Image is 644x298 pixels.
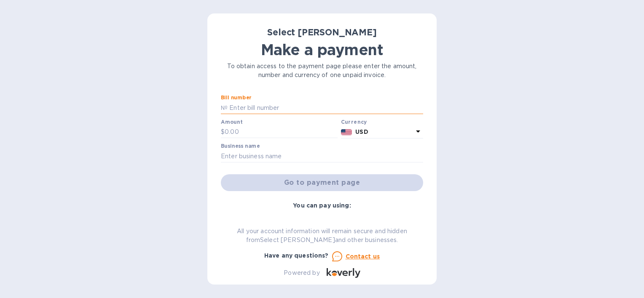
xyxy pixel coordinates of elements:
[221,62,423,80] p: To obtain access to the payment page please enter the amount, number and currency of one unpaid i...
[221,120,242,125] label: Amount
[341,119,367,125] b: Currency
[346,253,380,260] u: Contact us
[221,41,423,59] h1: Make a payment
[221,227,423,245] p: All your account information will remain secure and hidden from Select [PERSON_NAME] and other bu...
[221,104,228,112] p: №
[221,144,260,149] label: Business name
[264,252,329,259] b: Have any questions?
[267,27,377,37] b: Select [PERSON_NAME]
[225,126,338,138] input: 0.00
[221,128,225,136] p: $
[293,202,351,209] b: You can pay using:
[228,101,423,114] input: Enter bill number
[221,96,251,101] label: Bill number
[355,128,368,135] b: USD
[284,269,319,277] p: Powered by
[341,129,352,135] img: USD
[221,150,423,162] input: Enter business name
